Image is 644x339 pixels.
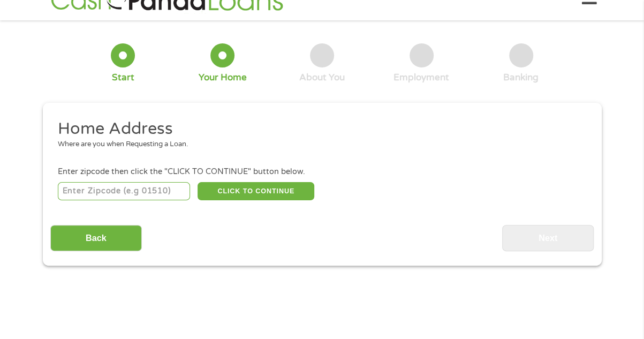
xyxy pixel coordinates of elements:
[58,182,190,200] input: Enter Zipcode (e.g 01510)
[198,182,314,200] button: CLICK TO CONTINUE
[502,225,594,251] input: Next
[393,72,449,84] div: Employment
[503,72,539,84] div: Banking
[199,72,247,84] div: Your Home
[299,72,345,84] div: About You
[58,139,578,150] div: Where are you when Requesting a Loan.
[58,166,586,178] div: Enter zipcode then click the "CLICK TO CONTINUE" button below.
[50,225,142,251] input: Back
[58,118,578,140] h2: Home Address
[112,72,134,84] div: Start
